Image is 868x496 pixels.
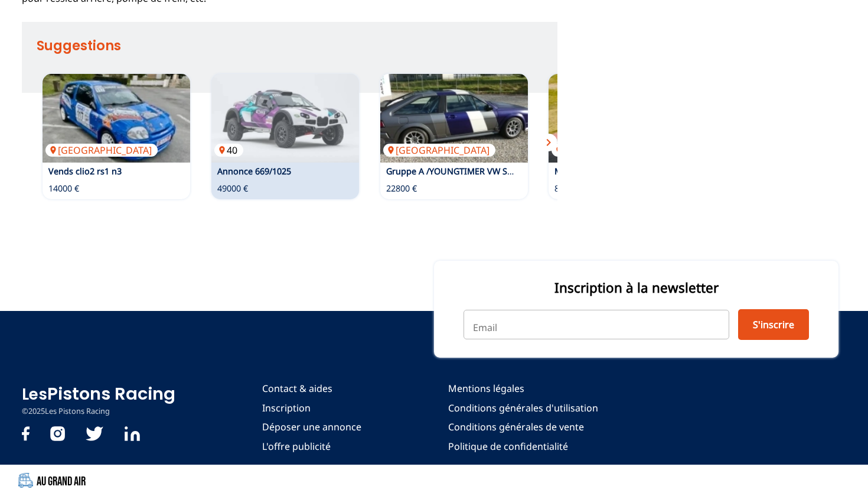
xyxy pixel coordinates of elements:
a: Gruppe A /YOUNGTIMER VW Scirocco GT2 -16V Wagenpass [386,166,622,177]
a: Déposer une annonce [262,420,361,433]
a: Gruppe A /YOUNGTIMER VW Scirocco GT2 -16V Wagenpass[GEOGRAPHIC_DATA] [380,74,528,163]
p: [GEOGRAPHIC_DATA] [383,144,495,157]
button: S'inscrire [738,309,809,340]
p: 89999 € [554,183,585,194]
a: Conditions générales d'utilisation [448,401,598,414]
button: chevron_right [540,134,557,151]
a: Annonce 669/102540 [211,74,359,163]
a: Vends clio2 rs1 n3[GEOGRAPHIC_DATA] [43,74,190,163]
a: Contact & aides [262,382,361,395]
img: instagram [50,426,65,441]
a: Annonce 669/1025 [217,166,291,177]
a: Politique de confidentialité [448,440,598,453]
span: Les [22,384,47,405]
img: twitter [86,426,103,441]
p: [GEOGRAPHIC_DATA] [45,144,158,157]
img: Au Grand Air [18,473,33,488]
img: facebook [22,426,30,441]
a: Conditions générales de vente [448,420,598,433]
img: Linkedin [125,426,140,441]
a: L'offre publicité [262,440,361,453]
h2: Suggestions [37,34,558,57]
p: 14000 € [48,183,79,194]
a: Mentions légales [448,382,598,395]
p: 49000 € [217,183,248,194]
a: LesPistons Racing [22,382,175,406]
a: M2 Competition Tracktool (Schweißzelle,Drexler...)[GEOGRAPHIC_DATA] [549,74,696,163]
p: 40 [214,144,243,157]
a: Vends clio2 rs1 n3 [48,166,122,177]
a: Inscription [262,401,361,414]
p: 22800 € [386,183,417,194]
img: M2 Competition Tracktool (Schweißzelle,Drexler...) [549,74,696,163]
span: chevron_right [541,135,556,150]
p: Inscription à la newsletter [464,278,809,297]
p: © 2025 Les Pistons Racing [22,406,175,417]
a: M2 Competition Tracktool (Schweißzelle,Drexler...) [554,166,755,177]
img: Annonce 669/1025 [211,74,359,163]
img: Vends clio2 rs1 n3 [43,74,190,163]
img: Gruppe A /YOUNGTIMER VW Scirocco GT2 -16V Wagenpass [380,74,528,163]
input: Email [464,310,729,339]
a: Au Grand Air [22,471,847,490]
